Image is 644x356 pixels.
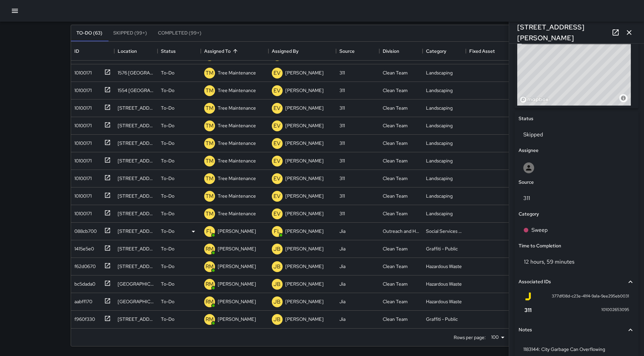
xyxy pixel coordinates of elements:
[72,295,92,305] div: aabff170
[426,316,458,322] div: Graffiti - Public
[339,175,345,182] div: 311
[273,315,281,324] p: JB
[108,25,152,41] button: Skipped (99+)
[273,104,281,112] p: EV
[161,193,174,199] p: To-Do
[466,42,509,61] div: Fixed Asset
[383,175,408,182] div: Clean Team
[218,210,256,217] p: Tree Maintenance
[285,263,324,270] p: [PERSON_NAME]
[71,25,108,41] button: To-Do (63)
[273,263,281,271] p: JB
[161,263,174,270] p: To-Do
[379,42,423,61] div: Division
[339,105,345,111] div: 311
[118,175,154,182] div: 49 Van Ness Avenue
[206,298,214,306] p: RM
[272,42,299,61] div: Assigned By
[339,140,345,147] div: 311
[206,104,214,112] p: TM
[339,316,345,322] div: Jia
[206,245,214,253] p: RM
[426,175,453,182] div: Landscaping
[118,298,154,305] div: 1484 Market Street
[383,87,408,94] div: Clean Team
[273,210,281,218] p: EV
[285,140,324,147] p: [PERSON_NAME]
[118,69,154,76] div: 1576 Market Street
[206,175,214,183] p: TM
[285,210,324,217] p: [PERSON_NAME]
[274,227,281,236] p: FL
[218,122,256,129] p: Tree Maintenance
[273,139,281,148] p: EV
[273,122,281,130] p: EV
[426,42,446,61] div: Category
[218,193,256,199] p: Tree Maintenance
[118,245,154,252] div: 1 South Van Ness Avenue
[218,263,256,270] p: [PERSON_NAME]
[74,42,79,61] div: ID
[118,228,154,235] div: 1182 Market Street
[206,280,214,288] p: RM
[339,42,355,61] div: Source
[161,157,174,164] p: To-Do
[218,69,256,76] p: Tree Maintenance
[161,140,174,147] p: To-Do
[218,175,256,182] p: Tree Maintenance
[161,122,174,129] p: To-Do
[383,228,419,235] div: Outreach and Hospitality
[218,281,256,287] p: [PERSON_NAME]
[72,155,92,164] div: 10100171
[426,245,458,252] div: Graffiti - Public
[118,140,154,147] div: 4 Van Ness Avenue
[383,263,408,270] div: Clean Team
[273,157,281,165] p: EV
[72,67,92,76] div: 10100171
[206,263,214,271] p: RM
[273,175,281,183] p: EV
[158,42,201,61] div: Status
[426,140,453,147] div: Landscaping
[426,210,453,217] div: Landscaping
[206,69,214,77] p: TM
[285,122,324,129] p: [PERSON_NAME]
[161,228,174,235] p: To-Do
[285,245,324,252] p: [PERSON_NAME]
[339,228,345,235] div: Jia
[426,298,462,305] div: Hazardous Waste
[273,87,281,95] p: EV
[383,298,408,305] div: Clean Team
[469,42,495,61] div: Fixed Asset
[218,140,256,147] p: Tree Maintenance
[426,281,462,287] div: Hazardous Waste
[273,245,281,253] p: JB
[285,105,324,111] p: [PERSON_NAME]
[273,192,281,200] p: EV
[426,87,453,94] div: Landscaping
[218,245,256,252] p: [PERSON_NAME]
[339,193,345,199] div: 311
[383,316,408,322] div: Clean Team
[426,193,453,199] div: Landscaping
[72,84,92,94] div: 10100171
[114,42,158,61] div: Location
[161,316,174,322] p: To-Do
[218,87,256,94] p: Tree Maintenance
[118,281,154,287] div: 1484 Market Street
[72,225,97,235] div: 088cb700
[72,119,92,129] div: 10100171
[339,69,345,76] div: 311
[118,157,154,164] div: 80 South Van Ness Avenue
[72,190,92,199] div: 10100171
[72,102,92,111] div: 10100171
[118,87,154,94] div: 1554 Market Street
[161,281,174,287] p: To-Do
[285,316,324,322] p: [PERSON_NAME]
[285,69,324,76] p: [PERSON_NAME]
[161,42,176,61] div: Status
[72,243,94,252] div: 1415e5e0
[218,316,256,322] p: [PERSON_NAME]
[118,263,154,270] div: 1415 Market Street
[339,245,345,252] div: Jia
